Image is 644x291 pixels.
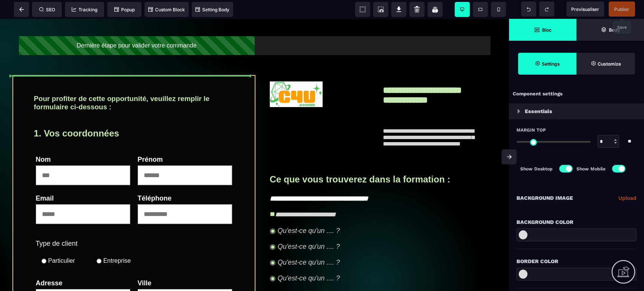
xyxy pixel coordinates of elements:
[516,193,573,202] p: Background Image
[278,271,340,279] i: Qu'est-ce qu'un .... ?
[72,7,97,12] span: Tracking
[278,256,340,263] i: Qu'est-ce qu'un .... ?
[270,208,276,216] span: ◉
[571,6,599,12] span: Previsualiser
[36,137,51,144] label: Nom
[77,23,197,30] text: Dernière étape pour valider votre commande
[114,7,135,12] span: Popup
[270,271,276,279] span: ◉
[36,260,63,268] label: Adresse
[48,239,75,245] label: Particulier
[278,240,340,248] i: Qu'est-ce qu'un .... ?
[618,193,636,202] a: Upload
[576,53,635,75] span: Open Style Manager
[509,87,644,101] div: Component settings
[195,7,229,12] span: Setting Body
[516,257,636,266] div: Border Color
[355,2,370,17] span: View components
[138,176,172,183] label: Téléphone
[576,19,644,41] span: Open Layer Manager
[516,127,546,133] span: Margin Top
[270,240,276,247] span: ◉
[576,165,606,173] p: Show Mobile
[34,106,234,124] h2: 1. Vos coordonnées
[518,53,576,75] span: Settings
[148,7,185,12] span: Custom Block
[278,224,340,232] i: Qu'est-ce qu'un .... ?
[509,19,576,41] span: Open Blocks
[270,63,323,88] img: e28bedf480b5c68d1e87932b9b00fdf2_logo-C4U-aventure.jpeg
[373,2,388,17] span: Screenshot
[598,61,621,67] strong: Customize
[270,152,481,170] h2: Ce que vous trouverez dans la formation :
[138,137,163,144] label: Prénom
[542,27,552,33] strong: Bloc
[138,260,152,268] label: Ville
[36,221,78,228] label: Type de client
[542,61,560,67] strong: Settings
[516,217,636,227] div: Background Color
[525,107,552,116] p: Essentials
[278,208,340,216] i: Qu'est-ce qu'un .... ?
[36,176,54,183] label: Email
[614,6,629,12] span: Publier
[34,74,234,94] h3: Pour profiter de cette opportunité, veuillez remplir le formulaire ci-dessous :
[517,109,520,113] img: loading
[520,165,553,173] p: Show Desktop
[270,256,276,263] span: ◉
[270,224,276,231] span: ◉
[103,239,131,245] label: Entreprise
[566,2,604,17] span: Preview
[39,7,55,12] span: SEO
[609,27,620,33] strong: Body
